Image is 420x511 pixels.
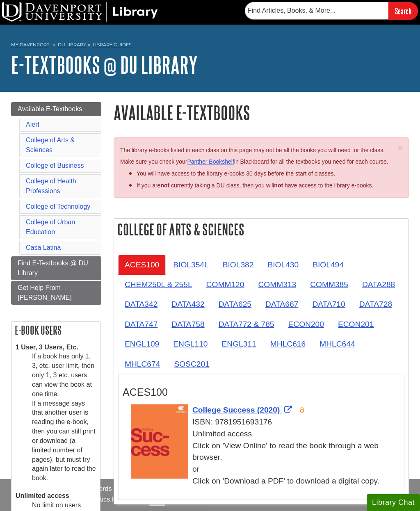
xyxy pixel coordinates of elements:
[120,147,388,165] span: The library e-books listed in each class on this page may not be all the books you will need for ...
[26,244,61,251] a: Casa Latina
[167,334,214,354] a: ENGL110
[26,219,75,235] a: College of Urban Education
[259,294,305,314] a: DATA667
[388,2,418,20] input: Search
[274,182,283,189] u: not
[299,407,305,413] img: Open Access
[165,314,211,334] a: DATA758
[131,428,400,487] div: Unlimited access Click on 'View Online' to read the book through a web browser. or Click on 'Down...
[18,260,88,276] span: Find E-Textbooks @ DU Library
[11,41,49,48] a: My Davenport
[331,314,380,334] a: ECON201
[11,256,101,280] a: Find E-Textbooks @ DU Library
[356,274,402,294] a: DATA288
[187,158,234,165] a: Panther Bookshelf
[26,162,84,169] a: College of Business
[212,294,258,314] a: DATA625
[306,255,350,275] a: BIOL494
[118,255,166,275] a: ACES100
[216,255,260,275] a: BIOL382
[353,294,399,314] a: DATA728
[11,102,101,116] a: Available E-Textbooks
[114,102,409,123] h1: Available E-Textbooks
[200,274,251,294] a: COMM120
[11,281,101,305] a: Get Help From [PERSON_NAME]
[114,219,409,240] h2: College of Arts & Sciences
[245,2,388,19] input: Find Articles, Books, & More...
[26,203,90,210] a: College of Technology
[398,143,403,152] button: Close
[11,39,409,52] nav: breadcrumb
[264,334,312,354] a: MHLC616
[16,343,96,352] dt: 1 User, 3 Users, Etc.
[251,274,303,294] a: COMM313
[167,354,216,374] a: SOSC201
[192,406,294,414] a: Link opens in new window
[118,334,166,354] a: ENGL109
[306,294,352,314] a: DATA710
[165,294,211,314] a: DATA432
[58,42,86,48] a: DU Library
[131,416,400,428] div: ISBN: 9781951693176
[313,334,361,354] a: MHLC644
[192,406,280,414] span: College Success (2020)
[16,491,96,501] dt: Unlimited access
[367,494,420,511] button: Library Chat
[167,255,215,275] a: BIOL354L
[18,284,72,301] span: Get Help From [PERSON_NAME]
[26,178,76,194] a: College of Health Professions
[137,182,373,189] span: If you are currently taking a DU class, then you will have access to the library e-books.
[11,52,198,78] a: E-Textbooks @ DU Library
[245,2,418,20] form: Searches DU Library's articles, books, and more
[118,294,164,314] a: DATA342
[118,354,167,374] a: MHLC674
[282,314,331,334] a: ECON200
[398,143,403,152] span: ×
[18,105,82,112] span: Available E-Textbooks
[118,314,164,334] a: DATA747
[215,334,263,354] a: ENGL311
[26,137,75,153] a: College of Arts & Sciences
[123,386,400,398] h3: ACES100
[137,170,335,177] span: You will have access to the library e-books 30 days before the start of classes.
[261,255,305,275] a: BIOL430
[304,274,355,294] a: COMM385
[212,314,281,334] a: DATA772 & 785
[32,352,96,483] dd: If a book has only 1, 3, etc. user limit, then only 1, 3 etc. users can view the book at one time...
[2,2,158,22] img: DU Library
[131,404,188,479] img: Cover Art
[93,42,132,48] a: Library Guides
[26,121,39,128] a: Alert
[160,182,169,189] strong: not
[11,322,100,339] h2: E-book Users
[118,274,199,294] a: CHEM250L & 255L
